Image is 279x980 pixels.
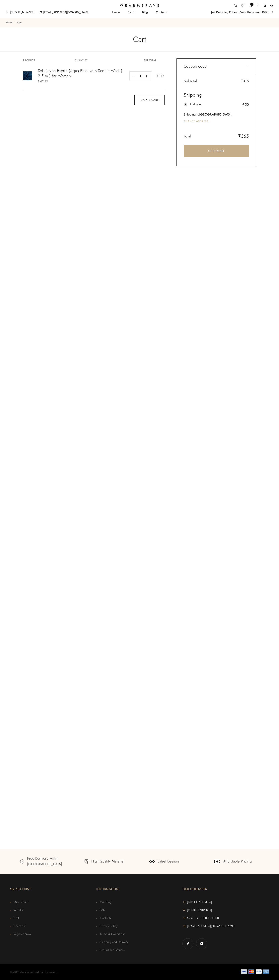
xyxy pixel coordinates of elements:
a: [EMAIL_ADDRESS][DOMAIN_NAME] [43,10,90,14]
a: [EMAIL_ADDRESS][DOMAIN_NAME] [183,924,269,928]
strong: [GEOGRAPHIC_DATA] [199,112,231,117]
th: Subtotal [184,78,219,84]
span: Checkout [13,924,26,928]
span: 315 [156,73,164,79]
div: Free Delivery within [GEOGRAPHIC_DATA] [27,856,65,867]
a: Home [108,11,124,14]
span: FAQ [99,908,105,912]
div: High Quality Material [91,859,124,864]
span: ₹ [156,73,159,79]
a: Home [6,21,12,24]
th: Total [184,133,219,140]
div: Shipping to . [184,112,249,117]
a: Register Now [10,932,96,936]
a: Cart [10,916,96,920]
span: My account [13,900,28,904]
span: 315 [241,78,249,84]
a: Contacts [152,11,171,14]
span: 1 [250,3,253,6]
p: OUR CONTACTS [183,886,207,892]
span: Wishlist [13,908,24,912]
div: Shipping [184,92,249,98]
span: Privacy Policy [99,924,118,928]
a: Soft Rayon Fabric (Aqua Blue) with Sequin Work ( 2.5 m ) for Women [38,68,125,79]
span: Our Blog [99,900,112,904]
span: ₹ [242,102,244,107]
a: Wishlist [10,908,96,912]
a: Blog [138,11,152,14]
p: INFORMATION [96,886,119,892]
input: Update cart [134,95,165,105]
span: [STREET_ADDRESS] [186,900,212,904]
a: [PHONE_NUMBER] [183,908,269,912]
span: 365 [238,133,249,139]
a: My account [10,900,96,904]
div: Jaw Dropping Prices ! Best offers - over 40% off ! [211,11,273,14]
a: Contacts [96,916,183,920]
span: Cart [17,21,22,24]
span: Wearmerave [120,4,161,7]
div: Affordable Pricing [223,859,252,864]
a: Checkout [184,145,249,157]
span: Register Now [13,932,31,936]
span: ₹ [238,133,241,139]
span: Refund and Returns [99,948,125,952]
span: Terms & Conditions [99,932,125,936]
a: Refund and Returns [96,948,183,952]
span: [PHONE_NUMBER] [186,908,212,912]
a: FAQ [96,908,183,912]
th: Product [23,58,38,62]
a: Change address [184,120,208,123]
a: Shop [124,11,138,14]
a: [PHONE_NUMBER] [10,10,35,14]
p: MY ACCOUNT [10,886,31,892]
span: ₹ [41,79,43,83]
span: ₹ [241,78,243,84]
label: Flat rate: [190,102,249,107]
span: Cart [13,916,19,920]
input: Qty [135,72,145,80]
a: Checkout [10,924,96,928]
a: Wearmerave [120,4,159,7]
a: Shipping and Delivery [96,940,183,944]
div: Latest Designs [158,859,180,864]
a: Our Blog [96,900,183,904]
h1: Cart [21,27,258,51]
span: Shipping and Delivery [99,940,128,944]
th: Subtotal [129,58,156,62]
span: 315 [41,79,48,83]
a: Privacy Policy [96,924,183,928]
th: Quantity [38,58,130,62]
span: Mon - Fri: 10:00 - 18:00 [186,916,219,920]
a: 1 [249,4,252,8]
span: 1 x [38,79,48,83]
a: Coupon code [184,64,249,69]
span: [EMAIL_ADDRESS][DOMAIN_NAME] [186,924,235,928]
span: 50 [237,102,249,107]
p: © 2022 Wearmerave. All rights reserved. [10,969,140,975]
span: Contacts [99,916,111,920]
a: Terms & Conditions [96,932,183,936]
